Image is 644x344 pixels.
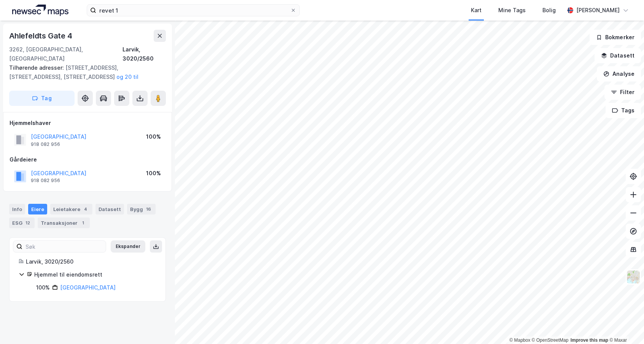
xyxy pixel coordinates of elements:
[38,218,90,228] div: Transaksjoner
[597,66,641,82] button: Analyse
[576,6,620,15] div: [PERSON_NAME]
[146,169,161,178] div: 100%
[95,204,124,214] div: Datasett
[79,219,87,227] div: 1
[36,283,50,292] div: 100%
[595,48,641,63] button: Datasett
[590,30,641,45] button: Bokmerker
[9,30,74,42] div: Ahlefeldts Gate 4
[24,219,32,227] div: 12
[626,270,641,284] img: Z
[9,64,65,71] span: Tilhørende adresser:
[571,338,608,343] a: Improve this map
[146,132,161,141] div: 100%
[509,338,530,343] a: Mapbox
[606,103,641,118] button: Tags
[127,204,156,214] div: Bygg
[22,241,106,252] input: Søk
[542,6,556,15] div: Bolig
[532,338,569,343] a: OpenStreetMap
[122,45,166,63] div: Larvik, 3020/2560
[9,204,25,214] div: Info
[111,240,145,253] button: Ekspander
[50,204,92,214] div: Leietakere
[471,6,482,15] div: Kart
[145,205,153,213] div: 16
[606,307,644,344] iframe: Chat Widget
[498,6,526,15] div: Mine Tags
[82,205,89,213] div: 4
[96,5,290,16] input: Søk på adresse, matrikkel, gårdeiere, leietakere eller personer
[28,204,47,214] div: Eiere
[9,63,160,82] div: [STREET_ADDRESS], [STREET_ADDRESS], [STREET_ADDRESS]
[10,155,165,164] div: Gårdeiere
[9,45,122,63] div: 3262, [GEOGRAPHIC_DATA], [GEOGRAPHIC_DATA]
[26,257,156,266] div: Larvik, 3020/2560
[60,284,116,291] a: [GEOGRAPHIC_DATA]
[12,5,68,16] img: logo.a4113a55bc3d86da70a041830d287a7e.svg
[34,270,156,279] div: Hjemmel til eiendomsrett
[9,91,75,106] button: Tag
[31,178,60,184] div: 918 082 956
[10,118,165,128] div: Hjemmelshaver
[9,218,35,228] div: ESG
[31,141,60,147] div: 918 082 956
[606,307,644,344] div: Kontrollprogram for chat
[604,85,641,100] button: Filter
